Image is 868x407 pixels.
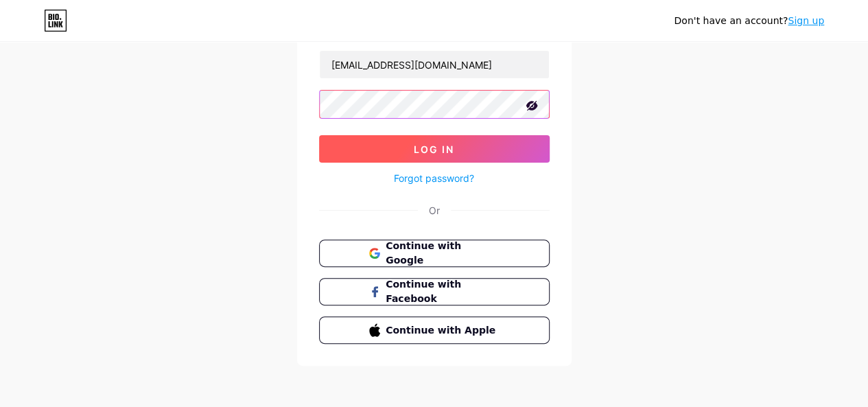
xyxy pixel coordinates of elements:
span: Continue with Google [386,239,499,268]
a: Sign up [788,15,824,26]
input: Username [320,51,549,78]
span: Continue with Facebook [386,277,499,306]
button: Continue with Facebook [319,278,550,305]
button: Log In [319,135,550,163]
span: Continue with Apple [386,323,499,338]
span: Log In [414,143,454,155]
div: Don't have an account? [674,14,824,28]
div: Or [429,203,440,218]
button: Continue with Google [319,240,550,267]
a: Forgot password? [394,171,474,185]
button: Continue with Apple [319,316,550,344]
